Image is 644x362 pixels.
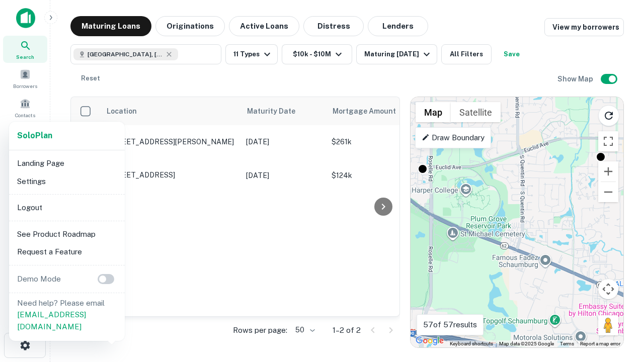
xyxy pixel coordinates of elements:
li: See Product Roadmap [13,225,121,243]
li: Settings [13,172,121,191]
iframe: Chat Widget [594,282,644,330]
p: Demo Mode [13,273,65,285]
strong: Solo Plan [17,131,52,140]
li: Landing Page [13,154,121,172]
li: Request a Feature [13,243,121,261]
p: Need help? Please email [17,297,117,333]
li: Logout [13,199,121,217]
a: [EMAIL_ADDRESS][DOMAIN_NAME] [17,310,86,331]
a: SoloPlan [17,130,52,142]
